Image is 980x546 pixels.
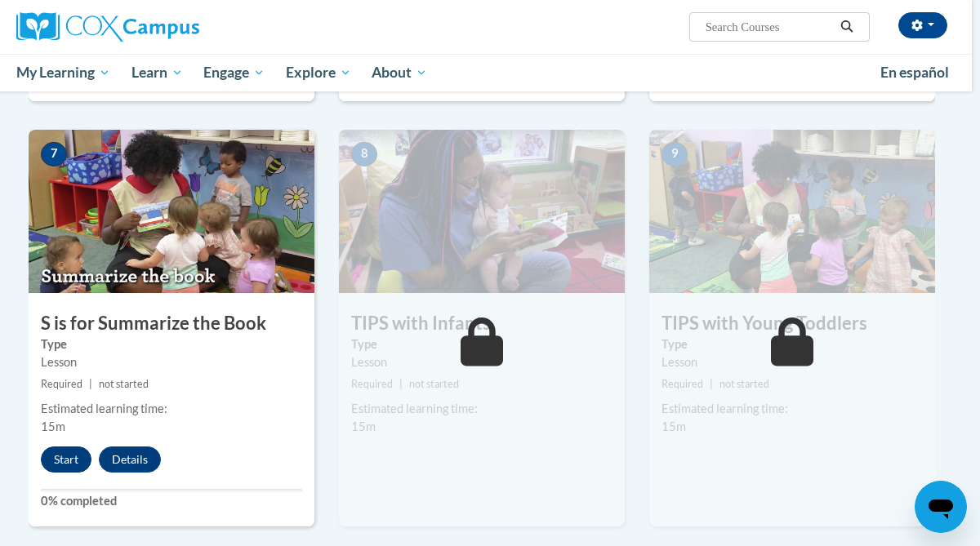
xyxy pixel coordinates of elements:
[880,64,949,81] span: En español
[661,142,688,166] span: 9
[6,54,121,91] a: My Learning
[915,481,967,533] iframe: Button to launch messaging window
[835,17,859,37] button: Search
[898,12,947,38] button: Account Settings
[275,54,362,91] a: Explore
[661,353,923,371] div: Lesson
[203,63,265,82] span: Engage
[661,378,703,390] span: Required
[99,378,149,390] span: not started
[351,142,377,166] span: 8
[41,142,67,166] span: 7
[661,419,686,433] span: 15m
[399,378,403,390] span: |
[89,378,92,390] span: |
[193,54,275,91] a: Engage
[661,335,923,353] label: Type
[339,311,625,336] h3: TIPS with Infants
[704,17,835,37] input: Search Courses
[41,446,91,473] button: Start
[719,378,769,390] span: not started
[41,378,82,390] span: Required
[351,419,376,433] span: 15m
[41,400,302,418] div: Estimated learning time:
[372,63,427,82] span: About
[339,130,625,293] img: Course Image
[661,400,923,418] div: Estimated learning time:
[351,400,612,418] div: Estimated learning time:
[16,12,310,42] a: Cox Campus
[649,311,935,336] h3: TIPS with Young Toddlers
[16,12,199,42] img: Cox Campus
[121,54,194,91] a: Learn
[16,63,110,82] span: My Learning
[99,446,161,473] button: Details
[41,353,302,371] div: Lesson
[41,419,65,433] span: 15m
[362,54,439,91] a: About
[351,335,612,353] label: Type
[409,378,459,390] span: not started
[29,311,314,336] h3: S is for Summarize the Book
[870,55,960,90] a: En español
[41,492,302,510] label: 0% completed
[286,63,351,82] span: Explore
[29,130,314,293] img: Course Image
[351,378,393,390] span: Required
[4,54,960,91] div: Main menu
[649,130,935,293] img: Course Image
[41,335,302,353] label: Type
[351,353,612,371] div: Lesson
[131,63,183,82] span: Learn
[710,378,713,390] span: |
